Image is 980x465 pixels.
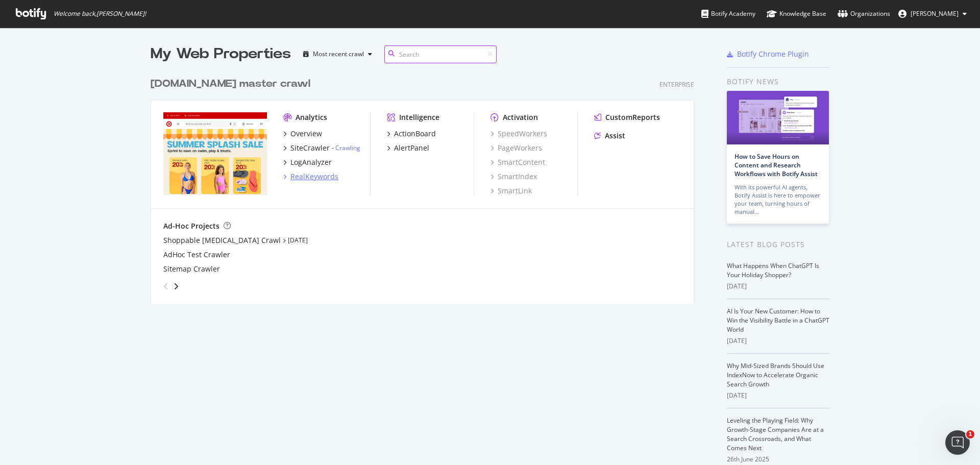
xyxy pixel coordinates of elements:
[283,172,338,182] a: RealKeywords
[727,76,829,87] div: Botify news
[399,112,439,123] div: Intelligence
[54,10,146,18] span: Welcome back, [PERSON_NAME] !
[727,307,829,334] a: AI Is Your New Customer: How to Win the Visibility Battle in a ChatGPT World
[159,278,173,295] div: angle-left
[838,9,890,19] div: Organizations
[283,129,322,139] a: Overview
[151,64,702,304] div: grid
[283,143,360,153] a: SiteCrawler- Crawling
[727,49,809,59] a: Botify Chrome Plugin
[659,80,694,89] div: Enterprise
[173,281,180,291] div: angle-right
[283,157,332,167] a: LogAnalyzer
[491,186,532,196] a: SmartLink
[163,112,267,195] img: www.target.com
[387,129,436,139] a: ActionBoard
[727,239,829,250] div: Latest Blog Posts
[701,9,755,19] div: Botify Academy
[594,131,625,141] a: Assist
[394,143,429,153] div: AlertPanel
[727,361,824,388] a: Why Mid-Sized Brands Should Use IndexNow to Accelerate Organic Search Growth
[727,282,829,291] div: [DATE]
[767,9,826,19] div: Knowledge Base
[151,77,314,91] a: [DOMAIN_NAME] master crawl
[290,157,332,167] div: LogAnalyzer
[335,143,360,152] a: Crawling
[296,112,327,123] div: Analytics
[727,455,829,464] div: 26th June 2025
[394,129,436,139] div: ActionBoard
[734,152,818,178] a: How to Save Hours on Content and Research Workflows with Botify Assist
[163,221,219,231] div: Ad-Hoc Projects
[491,157,545,167] a: SmartContent
[332,143,360,152] div: -
[727,91,829,144] img: How to Save Hours on Content and Research Workflows with Botify Assist
[299,46,376,62] button: Most recent crawl
[605,131,625,141] div: Assist
[945,430,970,455] iframe: Intercom live chat
[163,250,230,260] a: AdHoc Test Crawler
[727,336,829,346] div: [DATE]
[727,416,824,452] a: Leveling the Playing Field: Why Growth-Stage Companies Are at a Search Crossroads, and What Comes...
[503,112,538,123] div: Activation
[491,172,537,182] a: SmartIndex
[734,183,821,216] div: With its powerful AI agents, Botify Assist is here to empower your team, turning hours of manual…
[288,236,308,244] a: [DATE]
[163,235,281,246] a: Shoppable [MEDICAL_DATA] Crawl
[890,6,975,22] button: [PERSON_NAME]
[384,45,497,63] input: Search
[313,51,364,57] div: Most recent crawl
[737,49,809,59] div: Botify Chrome Plugin
[151,77,310,91] div: [DOMAIN_NAME] master crawl
[491,143,542,153] a: PageWorkers
[911,9,959,18] span: Kahni Kashiparekh
[151,44,291,64] div: My Web Properties
[163,264,220,274] a: Sitemap Crawler
[290,172,338,182] div: RealKeywords
[290,129,322,139] div: Overview
[387,143,429,153] a: AlertPanel
[290,143,330,153] div: SiteCrawler
[594,112,660,123] a: CustomReports
[605,112,660,123] div: CustomReports
[727,261,819,279] a: What Happens When ChatGPT Is Your Holiday Shopper?
[491,129,547,139] a: SpeedWorkers
[727,391,829,400] div: [DATE]
[966,430,974,438] span: 1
